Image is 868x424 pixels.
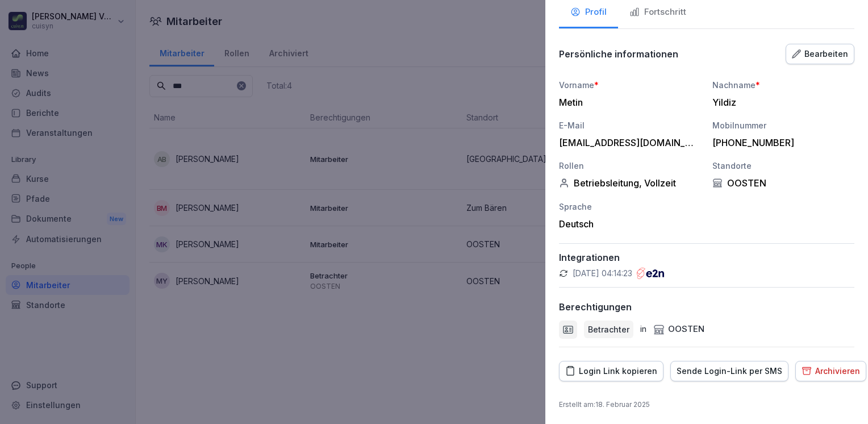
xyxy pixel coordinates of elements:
div: Nachname [712,79,854,91]
div: Profil [570,6,607,19]
div: OOSTEN [712,177,854,189]
div: Metin [559,97,695,108]
button: Bearbeiten [786,44,854,64]
p: Persönliche informationen [559,48,678,60]
div: E-Mail [559,119,701,131]
p: [DATE] 04:14:23 [573,268,632,279]
div: Sprache [559,201,701,213]
div: Yildiz [712,97,849,108]
div: Standorte [712,160,854,172]
div: Sende Login-Link per SMS [677,365,782,377]
p: Integrationen [559,252,854,263]
div: Archivieren [802,365,860,377]
img: e2n.png [637,268,664,279]
div: Betriebsleitung, Vollzeit [559,177,701,189]
button: Login Link kopieren [559,361,663,381]
div: Login Link kopieren [565,365,657,377]
p: in [640,323,646,336]
div: Bearbeiten [792,48,848,60]
div: Rollen [559,160,701,172]
div: Mobilnummer [712,119,854,131]
div: Fortschritt [629,6,686,19]
div: [PHONE_NUMBER] [712,137,849,148]
p: Betrachter [588,323,629,335]
div: OOSTEN [653,323,704,336]
div: [EMAIL_ADDRESS][DOMAIN_NAME] [559,137,695,148]
button: Archivieren [795,361,866,381]
p: Berechtigungen [559,301,632,313]
div: Vorname [559,79,701,91]
button: Sende Login-Link per SMS [670,361,788,381]
div: Deutsch [559,218,701,230]
p: Erstellt am : 18. Februar 2025 [559,400,854,410]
